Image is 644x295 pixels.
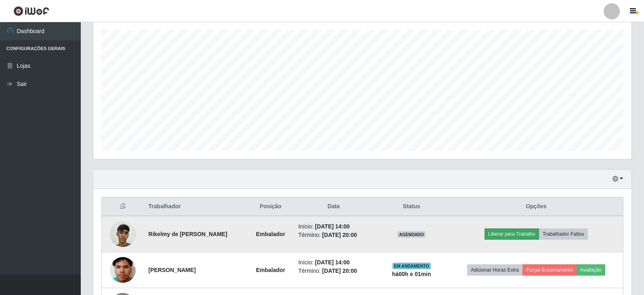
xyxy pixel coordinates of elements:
strong: [PERSON_NAME] [149,267,196,273]
button: Adicionar Horas Extra [467,264,522,276]
button: Avaliação [577,264,605,276]
li: Término: [298,231,369,239]
strong: Rikelmy de [PERSON_NAME] [149,231,227,237]
th: Status [374,197,449,216]
strong: Embalador [256,231,285,237]
button: Forçar Encerramento [522,264,577,276]
th: Opções [449,197,623,216]
strong: Embalador [256,267,285,273]
li: Término: [298,267,369,275]
img: CoreUI Logo [13,6,49,16]
li: Início: [298,258,369,267]
time: [DATE] 20:00 [322,232,357,238]
span: AGENDADO [397,231,426,238]
img: 1752535876066.jpeg [110,217,136,251]
button: Trabalhador Faltou [539,228,588,240]
li: Início: [298,222,369,231]
time: [DATE] 14:00 [315,223,350,230]
time: [DATE] 20:00 [322,268,357,274]
button: Liberar para Trabalho [485,228,539,240]
th: Trabalhador [144,197,248,216]
th: Posição [248,197,293,216]
time: [DATE] 14:00 [315,259,350,266]
span: EM ANDAMENTO [392,263,431,269]
th: Data [294,197,374,216]
strong: há 00 h e 01 min [392,271,431,277]
img: 1752537473064.jpeg [110,247,136,293]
